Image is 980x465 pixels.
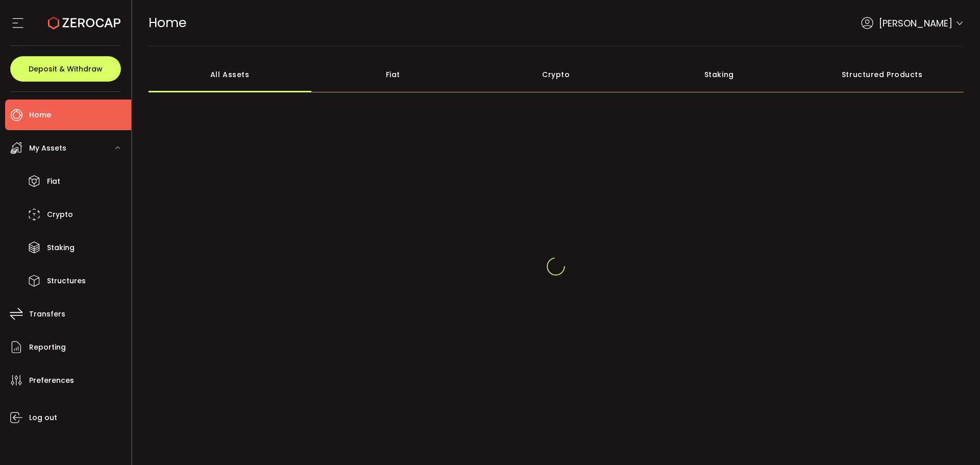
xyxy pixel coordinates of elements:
div: Fiat [311,57,475,92]
div: Crypto [475,57,638,92]
span: Preferences [29,373,74,388]
span: Structures [47,274,86,288]
span: [PERSON_NAME] [879,16,952,30]
span: Home [29,108,51,123]
span: My Assets [29,141,66,156]
span: Staking [47,240,75,255]
span: Fiat [47,174,60,189]
span: Transfers [29,307,65,322]
span: Log out [29,410,57,425]
div: Staking [638,57,801,92]
span: Reporting [29,340,66,355]
button: Deposit & Withdraw [10,56,121,82]
span: Home [149,14,186,32]
span: Deposit & Withdraw [29,65,103,72]
span: Crypto [47,207,73,222]
div: Structured Products [801,57,964,92]
div: All Assets [149,57,312,92]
